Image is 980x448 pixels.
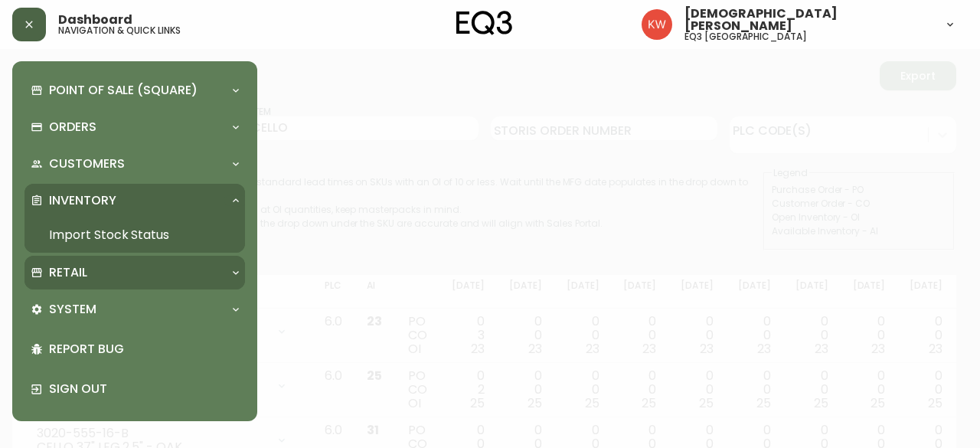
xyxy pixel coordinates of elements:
[49,301,96,318] p: System
[58,26,181,35] h5: navigation & quick links
[24,293,245,326] div: System
[24,74,245,107] div: Point of Sale (Square)
[24,329,245,369] div: Report Bug
[49,341,239,358] p: Report Bug
[684,8,932,32] span: [DEMOGRAPHIC_DATA][PERSON_NAME]
[49,381,239,397] p: Sign Out
[24,184,245,217] div: Inventory
[49,155,125,172] p: Customers
[24,369,245,409] div: Sign Out
[58,14,132,26] span: Dashboard
[24,110,245,144] div: Orders
[49,192,116,209] p: Inventory
[49,82,198,99] p: Point of Sale (Square)
[24,217,245,253] a: Import Stock Status
[24,147,245,181] div: Customers
[49,119,96,136] p: Orders
[49,264,87,281] p: Retail
[456,11,513,35] img: logo
[24,256,245,289] div: Retail
[684,32,807,41] h5: eq3 [GEOGRAPHIC_DATA]
[642,9,672,40] img: f33162b67396b0982c40ce2a87247151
